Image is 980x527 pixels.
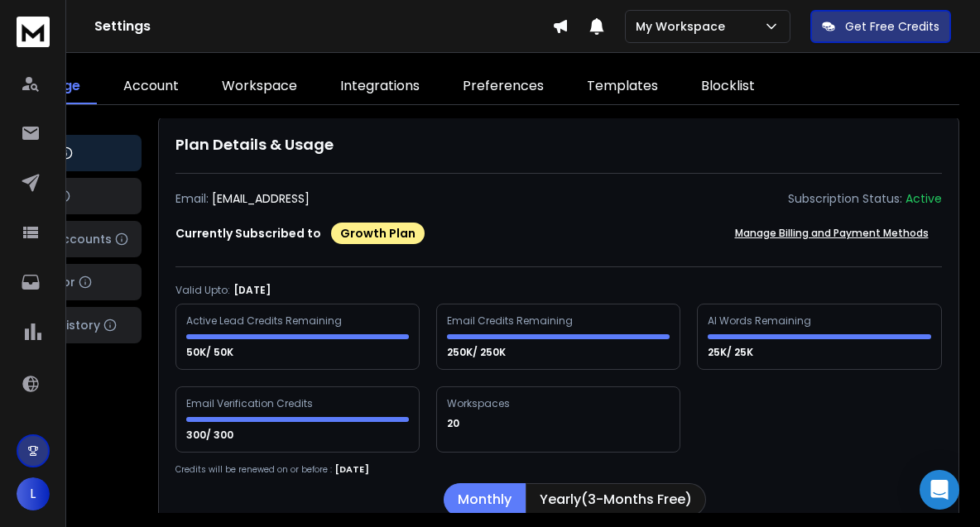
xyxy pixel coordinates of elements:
[810,10,951,43] button: Get Free Credits
[906,190,942,207] div: Active
[175,133,942,156] h1: Plan Details & Usage
[186,397,315,410] div: Email Verification Credits
[233,284,271,297] p: [DATE]
[186,346,236,359] p: 50K/ 50K
[212,190,310,207] p: [EMAIL_ADDRESS]
[636,18,732,35] p: My Workspace
[446,69,560,104] a: Preferences
[708,346,756,359] p: 25K/ 25K
[447,314,575,328] div: Email Credits Remaining
[722,217,942,250] button: Manage Billing and Payment Methods
[685,69,771,104] a: Blocklist
[570,69,675,104] a: Templates
[17,477,50,510] button: L
[447,397,512,410] div: Workspaces
[447,346,508,359] p: 250K/ 250K
[205,69,314,104] a: Workspace
[845,18,939,35] p: Get Free Credits
[526,483,706,516] button: Yearly(3-Months Free)
[920,470,959,510] div: Open Intercom Messenger
[447,417,462,430] p: 20
[324,69,436,104] a: Integrations
[175,284,230,297] p: Valid Upto:
[94,17,552,36] h1: Settings
[175,463,332,476] p: Credits will be renewed on or before :
[335,462,369,477] p: [DATE]
[175,225,321,242] p: Currently Subscribed to
[17,17,50,47] img: logo
[735,227,929,240] p: Manage Billing and Payment Methods
[444,483,526,516] button: Monthly
[331,223,425,244] div: Growth Plan
[788,190,902,207] p: Subscription Status:
[186,429,236,442] p: 300/ 300
[186,314,344,328] div: Active Lead Credits Remaining
[708,314,814,328] div: AI Words Remaining
[175,190,209,207] p: Email:
[107,69,195,104] a: Account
